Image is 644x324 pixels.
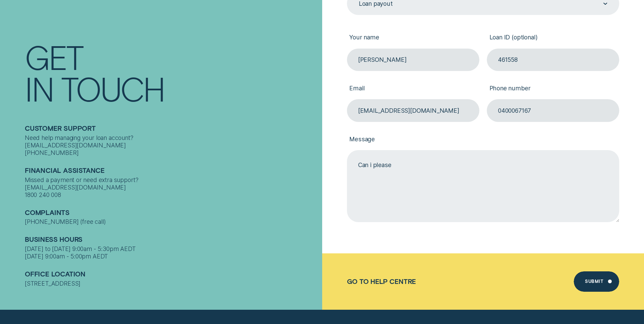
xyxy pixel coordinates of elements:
label: Loan ID (optional) [487,28,619,49]
h2: Office Location [25,270,318,280]
label: Message [347,129,619,150]
div: [DATE] to [DATE] 9:00am - 5:30pm AEDT [DATE] 9:00am - 5:00pm AEDT [25,245,318,260]
label: Email [347,78,479,99]
div: [PHONE_NUMBER] (free call) [25,218,318,226]
div: In [25,73,53,104]
label: Your name [347,28,479,49]
h2: Financial assistance [25,166,318,176]
div: Missed a payment or need extra support? [EMAIL_ADDRESS][DOMAIN_NAME] 1800 240 008 [25,176,318,198]
label: Phone number [487,78,619,99]
div: Get [25,41,83,73]
a: Go to Help Centre [347,277,416,285]
div: [STREET_ADDRESS] [25,280,318,287]
h2: Complaints [25,208,318,218]
textarea: Can i please [347,150,619,222]
h1: Get In Touch [25,41,318,104]
h2: Business Hours [25,235,318,245]
button: Submit [574,271,619,292]
div: Touch [61,73,164,104]
h2: Customer support [25,124,318,134]
div: Need help managing your loan account? [EMAIL_ADDRESS][DOMAIN_NAME] [PHONE_NUMBER] [25,134,318,157]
